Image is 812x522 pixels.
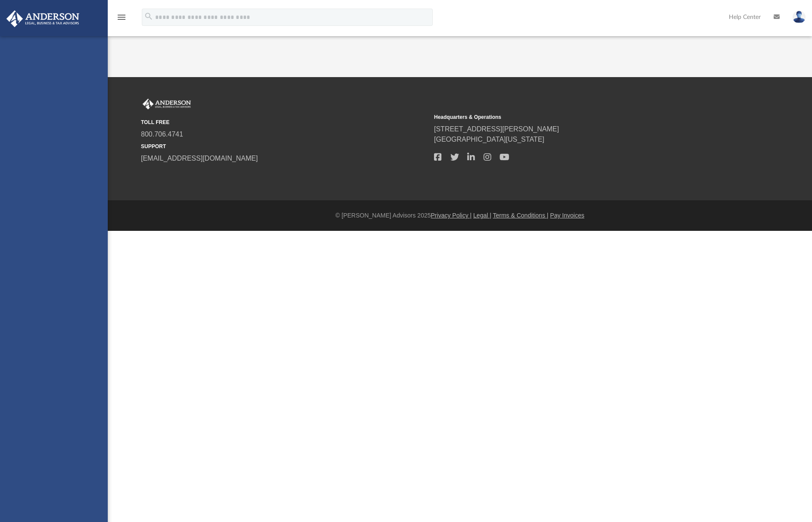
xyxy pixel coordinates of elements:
[141,130,183,138] a: 800.706.4741
[141,99,193,110] img: Anderson Advisors Platinum Portal
[116,12,127,22] i: menu
[141,155,258,162] a: [EMAIL_ADDRESS][DOMAIN_NAME]
[116,16,127,22] a: menu
[141,143,428,150] small: SUPPORT
[141,118,428,126] small: TOLL FREE
[144,12,153,21] i: search
[4,10,82,27] img: Anderson Advisors Platinum Portal
[550,212,584,219] a: Pay Invoices
[434,113,721,121] small: Headquarters & Operations
[108,211,812,220] div: © [PERSON_NAME] Advisors 2025
[431,212,472,219] a: Privacy Policy |
[434,136,544,143] a: [GEOGRAPHIC_DATA][US_STATE]
[434,125,559,133] a: [STREET_ADDRESS][PERSON_NAME]
[493,212,549,219] a: Terms & Conditions |
[473,212,491,219] a: Legal |
[793,11,806,23] img: User Pic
